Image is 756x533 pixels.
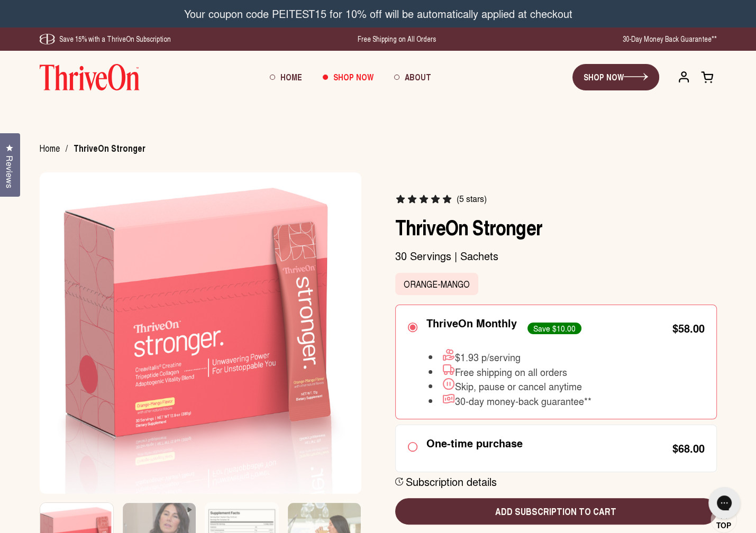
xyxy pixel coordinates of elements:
[312,63,384,91] a: Shop Now
[404,504,708,518] span: Add subscription to cart
[358,34,436,44] div: Free Shipping on All Orders
[395,273,478,295] label: Orange-Mango
[40,142,60,156] span: Home
[429,363,591,378] li: Free shipping on all orders
[404,71,431,83] span: About
[429,348,591,363] li: $1.93 p/serving
[716,521,731,530] span: Top
[333,71,373,83] span: Shop Now
[429,392,591,407] li: 30-day money-back guarantee**
[527,323,581,334] div: Save $10.00
[384,63,441,91] a: About
[572,64,659,90] a: SHOP NOW
[429,378,591,392] li: Skip, pause or cancel anytime
[280,71,302,83] span: Home
[703,483,745,522] iframe: Gorgias live chat messenger
[395,214,717,240] h1: ThriveOn Stronger
[623,34,717,44] div: 30-Day Money Back Guarantee**
[672,323,705,334] div: $58.00
[395,498,717,525] button: Add subscription to cart
[672,443,705,454] div: $68.00
[426,317,517,329] div: ThriveOn Monthly
[406,475,497,489] div: Subscription details
[259,63,312,91] a: Home
[74,143,145,154] span: ThriveOn Stronger
[395,249,717,263] p: 30 Servings | Sachets
[457,194,487,204] span: (5 stars)
[426,437,523,449] div: One-time purchase
[40,34,171,44] div: Save 15% with a ThriveOn Subscription
[40,172,361,494] img: Box of ThriveOn Stronger supplement with a pink design on a white background
[3,155,16,188] span: Reviews
[66,143,68,154] span: /
[40,142,60,154] a: Home
[40,143,159,154] nav: breadcrumbs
